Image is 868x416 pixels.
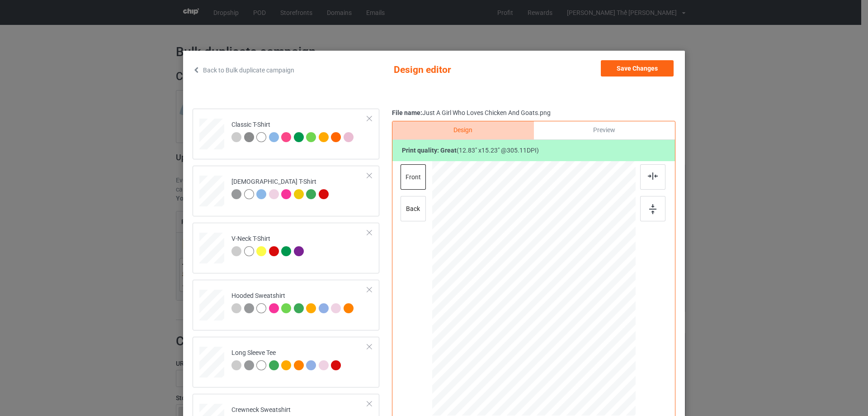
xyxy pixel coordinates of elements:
img: heather_texture.png [244,132,254,142]
div: Hooded Sweatshirt [231,292,356,313]
span: ( 12.83 " x 15.23 " @ 305.11 DPI) [457,147,539,154]
a: Back to Bulk duplicate campaign [193,60,294,80]
span: great [440,147,457,154]
div: Long Sleeve Tee [231,349,344,370]
div: back [401,196,426,221]
div: Long Sleeve Tee [193,337,379,387]
div: V-Neck T-Shirt [193,223,379,273]
div: Preview [534,121,675,139]
div: [DEMOGRAPHIC_DATA] T-Shirt [193,166,379,216]
span: Just A Girl Who Loves Chicken And Goats.png [422,109,551,116]
div: [DEMOGRAPHIC_DATA] T-Shirt [231,177,331,199]
div: Hooded Sweatshirt [193,280,379,330]
div: Classic T-Shirt [231,120,356,142]
button: Save Changes [601,60,674,77]
div: V-Neck T-Shirt [231,234,306,256]
b: Print quality: [402,147,457,154]
img: svg+xml;base64,PD94bWwgdmVyc2lvbj0iMS4wIiBlbmNvZGluZz0iVVRGLTgiPz4KPHN2ZyB3aWR0aD0iMTZweCIgaGVpZ2... [649,204,656,214]
span: File name: [392,109,422,116]
div: Classic T-Shirt [193,109,379,159]
img: svg+xml;base64,PD94bWwgdmVyc2lvbj0iMS4wIiBlbmNvZGluZz0iVVRGLTgiPz4KPHN2ZyB3aWR0aD0iMjJweCIgaGVpZ2... [648,172,658,180]
div: Design [392,121,533,139]
div: front [401,164,426,190]
span: Design editor [394,60,502,80]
